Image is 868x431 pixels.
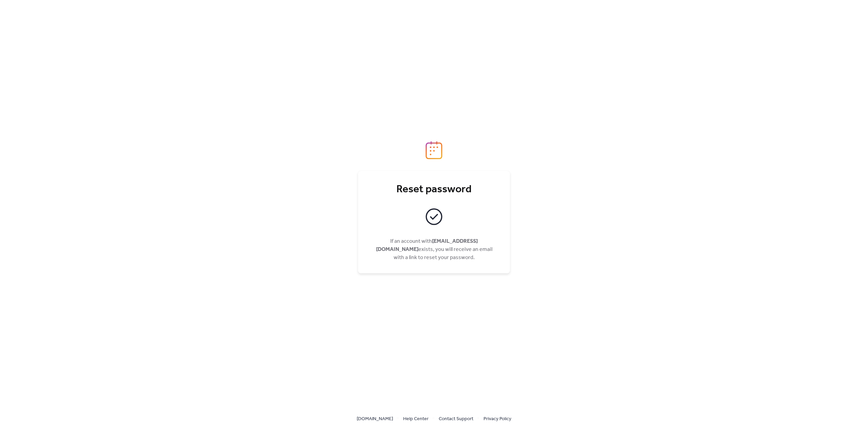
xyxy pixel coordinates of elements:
[357,414,393,423] a: [DOMAIN_NAME]
[439,414,473,423] a: Contact Support
[372,183,496,196] div: Reset password
[403,414,429,423] a: Help Center
[403,415,429,423] span: Help Center
[484,414,511,423] a: Privacy Policy
[439,415,473,423] span: Contact Support
[484,415,511,423] span: Privacy Policy
[376,236,478,255] b: [EMAIL_ADDRESS][DOMAIN_NAME]
[357,415,393,423] span: [DOMAIN_NAME]
[426,141,442,159] img: logo
[376,236,492,263] span: If an account with exists, you will receive an email with a link to reset your password.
